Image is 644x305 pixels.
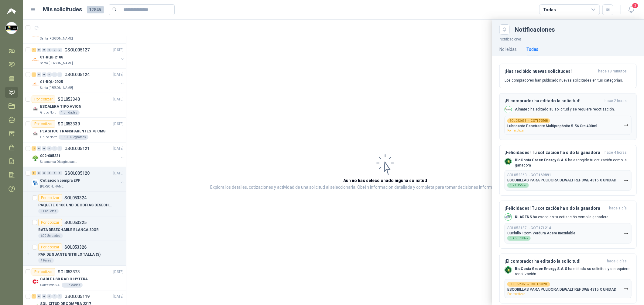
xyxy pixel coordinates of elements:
span: hace 4 horas [605,150,627,155]
button: 3 [626,4,637,15]
p: Cuchillo 12cm Verdura Acero Inoxidable [507,231,575,235]
p: ESCOBILLAS PARA PULIDORA DEWALT REF DWE 4315 X UNIDAD [507,287,616,292]
h3: ¡Felicidades! Tu cotización ha sido la ganadora [505,206,607,211]
span: 12845 [87,6,104,13]
h1: Mis solicitudes [43,5,82,14]
img: Company Logo [505,214,512,220]
button: SOL053187→COT171214Cuchillo 12cm Verdura Acero Inoxidable$466.730,61 [505,223,632,244]
h3: ¡Felicidades! Tu cotización ha sido la ganadora [505,150,602,155]
span: Por recotizar [507,129,525,132]
div: $ [507,183,529,188]
p: SOL053187 → [507,226,551,230]
div: No leídas [499,46,517,53]
span: hace 6 días [607,259,627,264]
p: ha escogido tu cotización como la ganadora [515,158,632,168]
p: SOL052363 → [507,173,551,177]
button: SOL052363→COT169891ESCOBILLAS PARA PULIDORA DEWALT REF DWE 4315 X UNIDADPor recotizar [505,279,632,298]
button: ¡Felicidades! Tu cotización ha sido la ganadorahace 1 día Company LogoKLARENS ha escogido tu coti... [499,201,637,249]
b: BioCosta Green Energy S.A.S [515,267,567,271]
b: COT171214 [530,226,551,230]
span: hace 2 horas [605,98,627,103]
div: SOL052363 → [507,282,550,287]
b: KLARENS [515,215,532,219]
span: search [112,7,117,12]
div: $ [507,236,531,241]
span: hace 18 minutos [598,69,627,74]
b: Almatec [515,107,529,111]
button: ¡Felicidades! Tu cotización ha sido la ganadorahace 4 horas Company LogoBioCosta Green Energy S.A... [499,145,637,196]
b: COT170568 [531,119,548,122]
p: ha editado su solicitud y se requiere recotización. [515,266,632,277]
button: ¡El comprador ha editado la solicitud!hace 6 días Company LogoBioCosta Green Energy S.A.S ha edit... [499,254,637,303]
p: Los compradores han publicado nuevas solicitudes en tus categorías. [505,78,623,83]
span: Por recotizar [507,292,525,296]
button: ¡El comprador ha editado la solicitud!hace 2 horas Company LogoAlmatec ha editado su solicitud y ... [499,93,637,140]
p: ESCOBILLAS PARA PULIDORA DEWALT REF DWE 4315 X UNIDAD [507,178,616,182]
h3: ¡El comprador ha editado la solicitud! [505,98,602,103]
div: Todas [526,46,538,53]
b: BioCosta Green Energy S.A.S [515,158,567,162]
img: Company Logo [505,267,512,273]
span: 3 [632,3,639,9]
img: Company Logo [6,22,17,34]
div: Notificaciones [515,26,637,33]
b: COT169891 [530,173,551,177]
span: ,61 [525,237,528,240]
h3: ¡Has recibido nuevas solicitudes! [505,69,596,74]
span: hace 1 día [609,206,627,211]
img: Logo peakr [7,7,16,15]
b: COT169891 [531,283,548,286]
img: Company Logo [505,158,512,165]
p: Notificaciones [492,35,644,42]
button: SOL052695→COT170568Lubricante Penetrante Multipropósito 5-56 Crc 400mlPor recotizar [505,116,632,135]
span: 71.155 [513,184,526,187]
button: ¡Has recibido nuevas solicitudes!hace 18 minutos Los compradores han publicado nuevas solicitudes... [499,64,637,88]
div: SOL052695 → [507,118,550,123]
p: Lubricante Penetrante Multipropósito 5-56 Crc 400ml [507,124,597,128]
button: SOL052363→COT169891ESCOBILLAS PARA PULIDORA DEWALT REF DWE 4315 X UNIDAD$71.155,57 [505,170,632,191]
button: Close [499,24,510,35]
p: ha editado su solicitud y se requiere recotización. [515,107,615,112]
span: ,57 [523,184,526,187]
span: 466.730 [513,237,528,240]
h3: ¡El comprador ha editado la solicitud! [505,259,605,264]
div: Todas [543,6,556,13]
img: Company Logo [505,106,512,113]
p: ha escogido tu cotización como la ganadora [515,215,608,220]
